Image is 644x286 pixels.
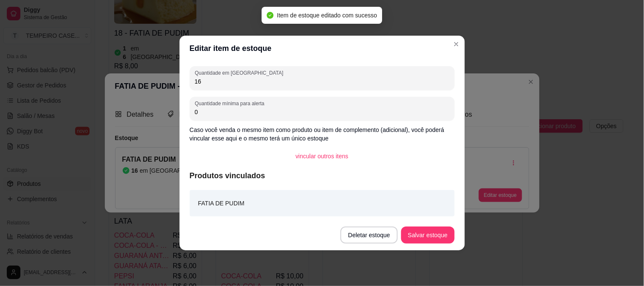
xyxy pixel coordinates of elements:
span: check-circle [267,12,274,19]
button: Salvar estoque [401,227,454,244]
article: FATIA DE PUDIM [198,199,245,208]
button: Close [450,37,463,51]
input: Quantidade em estoque [195,77,450,86]
button: vincular outros itens [289,148,355,165]
article: Produtos vinculados [190,170,455,182]
label: Quantidade em [GEOGRAPHIC_DATA] [195,69,286,76]
label: Quantidade mínima para alerta [195,100,267,107]
p: Caso você venda o mesmo item como produto ou item de complemento (adicional), você poderá vincula... [190,126,455,143]
button: Deletar estoque [340,227,398,244]
header: Editar item de estoque [180,36,465,61]
span: Item de estoque editado com sucesso [277,12,377,19]
input: Quantidade mínima para alerta [195,108,450,116]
